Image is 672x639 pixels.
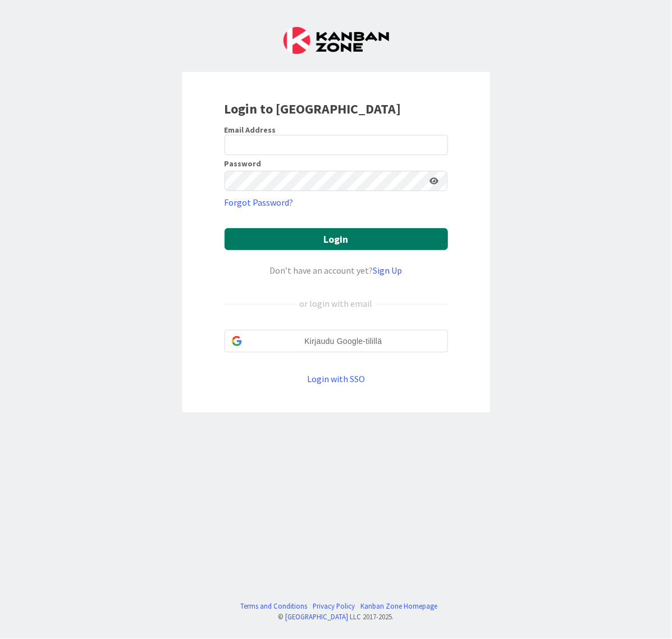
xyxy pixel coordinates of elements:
button: Login [225,228,448,250]
a: Sign Up [373,265,403,276]
div: Don’t have an account yet? [225,264,448,277]
label: Email Address [225,125,276,135]
a: Kanban Zone Homepage [360,601,437,611]
a: Terms and Conditions [240,601,307,611]
b: Login to [GEOGRAPHIC_DATA] [225,100,401,117]
a: Login with SSO [307,373,365,384]
a: Forgot Password? [225,196,294,209]
a: Privacy Policy [313,601,355,611]
label: Password [225,160,262,167]
div: Kirjaudu Google-tilillä [225,330,448,352]
span: Kirjaudu Google-tilillä [246,336,441,347]
img: Kanban Zone [284,27,389,54]
a: [GEOGRAPHIC_DATA] [286,612,349,621]
div: © LLC 2017- 2025 . [235,611,437,622]
div: or login with email [297,297,376,310]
